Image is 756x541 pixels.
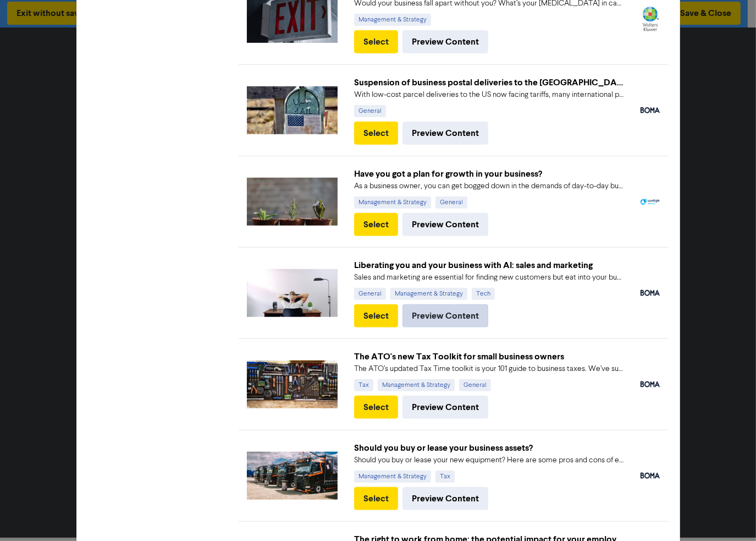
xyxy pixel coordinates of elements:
img: boma [641,381,660,387]
div: Should you buy or lease your business assets? [354,441,624,455]
button: Preview Content [402,396,488,419]
img: boma [641,290,660,296]
div: Tech [472,288,495,300]
img: boma_accounting [641,473,660,478]
div: The ATO's new Tax Toolkit for small business owners [354,350,624,363]
img: wolterskluwer [641,7,660,32]
div: Sales and marketing are essential for finding new customers but eat into your business time. We e... [354,272,624,283]
div: Tax [435,471,455,483]
button: Preview Content [402,213,488,236]
div: Tax [354,379,373,391]
div: Should you buy or lease your new equipment? Here are some pros and cons of each. We also can revi... [354,455,624,466]
button: Select [354,304,398,327]
div: The ATO’s updated Tax Time toolkit is your 101 guide to business taxes. We’ve summarised the key ... [354,363,624,375]
button: Preview Content [402,122,488,145]
img: spotlight [641,199,660,205]
button: Preview Content [402,304,488,327]
div: Have you got a plan for growth in your business? [354,167,624,181]
button: Select [354,487,398,510]
button: Preview Content [402,30,488,53]
img: boma [641,107,660,113]
button: Select [354,122,398,145]
button: Select [354,396,398,419]
div: General [354,288,386,300]
div: Liberating you and your business with AI: sales and marketing [354,259,624,272]
div: As a business owner, you can get bogged down in the demands of day-to-day business. We can help b... [354,181,624,192]
div: General [435,196,467,209]
button: Select [354,213,398,236]
div: Management & Strategy [354,196,431,209]
div: Management & Strategy [354,471,431,483]
div: Management & Strategy [390,288,467,300]
button: Select [354,30,398,53]
div: With low-cost parcel deliveries to the US now facing tariffs, many international postal services ... [354,89,624,101]
div: General [459,379,491,391]
div: Management & Strategy [378,379,455,391]
div: General [354,105,386,117]
button: Preview Content [402,487,488,510]
div: Suspension of business postal deliveries to the [GEOGRAPHIC_DATA]: what options do you have? [354,76,624,89]
div: Management & Strategy [354,14,431,26]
